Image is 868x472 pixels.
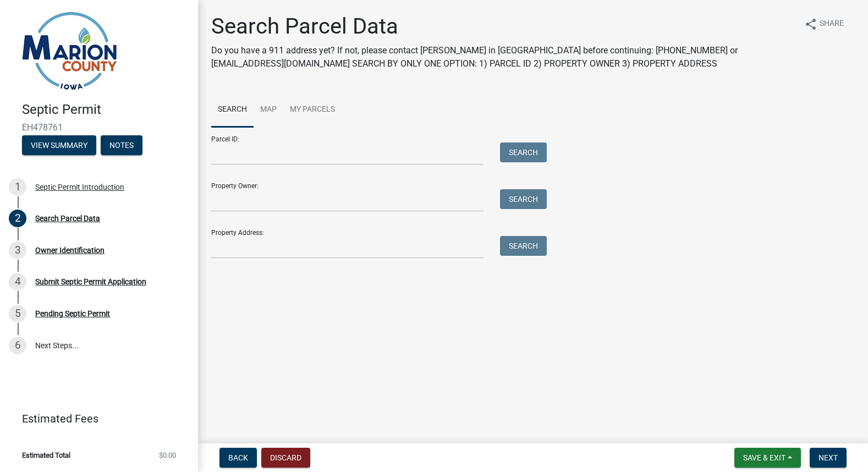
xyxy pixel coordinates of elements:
[283,92,342,128] a: My Parcels
[9,337,26,354] div: 6
[22,102,189,118] h4: Septic Permit
[734,448,801,468] button: Save & Exit
[810,448,847,468] button: Next
[35,310,110,317] div: Pending Septic Permit
[795,13,853,35] button: shareShare
[159,452,176,459] span: $0.00
[500,142,547,162] button: Search
[22,135,96,155] button: View Summary
[22,141,96,150] wm-modal-confirm: Summary
[22,122,176,133] span: EH478761
[9,210,26,227] div: 2
[211,13,795,40] h1: Search Parcel Data
[35,246,105,254] div: Owner Identification
[101,135,142,155] button: Notes
[261,448,310,468] button: Discard
[35,183,124,191] div: Septic Permit Introduction
[500,189,547,209] button: Search
[9,178,26,196] div: 1
[9,242,26,259] div: 3
[818,453,838,462] span: Next
[35,215,100,222] div: Search Parcel Data
[804,18,817,31] i: share
[820,18,844,31] span: Share
[101,141,142,150] wm-modal-confirm: Notes
[254,92,283,128] a: Map
[22,12,117,90] img: Marion County, Iowa
[9,273,26,290] div: 4
[22,452,70,459] span: Estimated Total
[35,278,146,286] div: Submit Septic Permit Application
[211,44,795,70] p: Do you have a 911 address yet? If not, please contact [PERSON_NAME] in [GEOGRAPHIC_DATA] before c...
[9,305,26,322] div: 5
[211,92,254,128] a: Search
[9,408,180,430] a: Estimated Fees
[500,236,547,256] button: Search
[219,448,257,468] button: Back
[228,453,248,462] span: Back
[743,453,785,462] span: Save & Exit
